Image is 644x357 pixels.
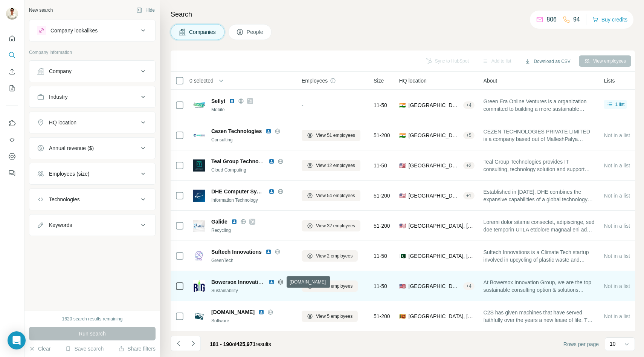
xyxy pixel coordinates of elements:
span: Galide [211,218,227,225]
div: Company lookalikes [50,27,98,34]
span: [GEOGRAPHIC_DATA], [US_STATE] [409,222,475,230]
div: Recycling [211,227,293,234]
span: Teal Group Technologies provides IT consulting, technology solution and support services for smal... [484,158,595,173]
div: Cloud Computing [211,167,293,173]
span: Sellyt [211,97,225,105]
img: Logo of DHE Computer Systems [193,190,205,202]
button: View 32 employees [302,220,360,231]
img: LinkedIn logo [266,249,272,255]
button: Hide [131,5,160,16]
span: At Bowersox Innovation Group, we are the top sustainable consulting option & solutions provider i... [484,279,595,294]
span: Suftech Innovations [211,248,262,256]
span: [DOMAIN_NAME] [211,308,255,316]
span: View 2 employees [316,253,353,259]
div: + 1 [463,192,475,199]
div: Technologies [49,196,80,203]
button: View 5 employees [302,311,358,322]
div: Annual revenue ($) [49,144,94,152]
img: Logo of Bowersox Innovation Group [193,280,205,292]
button: Employees (size) [29,165,155,183]
span: DHE Computer Systems [211,188,265,195]
button: Use Surfe on LinkedIn [6,116,18,130]
button: View 51 employees [302,130,360,141]
span: results [210,341,271,347]
button: Use Surfe API [6,133,18,147]
span: View 32 employees [316,222,355,229]
span: 🇺🇸 [399,192,406,199]
img: Logo of Teal Group Technologies [193,159,205,172]
img: Logo of c2s.lk [193,310,205,322]
button: Share filters [118,345,156,352]
span: About [484,77,497,84]
span: [GEOGRAPHIC_DATA], [US_STATE] [409,192,460,199]
span: 🇱🇰 [399,313,406,320]
span: View 3 employees [316,283,353,290]
span: Not in a list [604,223,630,229]
span: Lists [604,77,615,84]
div: Information Technology [211,197,293,204]
button: Company [29,62,155,80]
img: LinkedIn logo [269,158,275,164]
span: 🇵🇰 [399,252,406,260]
button: My lists [6,81,18,95]
span: 51-200 [374,192,390,199]
div: New search [29,7,53,14]
img: LinkedIn logo [231,219,237,225]
span: Teal Group Technologies [211,158,274,164]
span: 0 selected [189,77,214,84]
span: Suftech Innovations is a Climate Tech startup involved in upcycling of plastic waste and creating... [484,248,595,264]
div: + 4 [463,283,475,290]
button: View 3 employees [302,280,358,292]
span: Rows per page [563,340,599,348]
span: 51-200 [374,132,390,139]
span: 🇺🇸 [399,222,406,230]
img: LinkedIn logo [266,128,272,134]
span: Loremi dolor sitame consectet, adipiscinge, sed doe temporin UTLA etdolore magnaal eni admi venia... [484,218,595,233]
p: Company information [29,49,156,56]
p: 94 [573,15,580,24]
div: Company [49,67,72,75]
div: Mobile [211,106,293,113]
img: Logo of Galide [193,220,205,232]
img: LinkedIn logo [229,98,235,104]
span: 425,971 [237,341,256,347]
span: Established in [DATE], DHE combines the expansive capabilities of a global technology provider wi... [484,188,595,203]
div: + 4 [463,102,475,109]
button: Navigate to previous page [171,336,186,351]
div: Consulting [211,136,293,143]
div: 1620 search results remaining [62,316,123,322]
div: Sustainability [211,287,293,294]
span: Green Era Online Ventures is a organization committed to building a more sustainable future. We b... [484,98,595,113]
button: Navigate to next page [186,336,201,351]
div: GreenTech [211,257,293,264]
span: View 51 employees [316,132,355,139]
img: Avatar [6,8,18,20]
button: Enrich CSV [6,65,18,78]
button: View 12 employees [302,160,360,171]
span: 🇺🇸 [399,282,406,290]
span: 11-50 [374,282,387,290]
button: View 2 employees [302,250,358,262]
span: 51-200 [374,313,390,320]
div: Keywords [49,221,72,229]
span: 51-200 [374,222,390,230]
span: 🇺🇸 [399,162,406,169]
span: - [302,102,304,108]
div: Industry [49,93,68,101]
button: Technologies [29,190,155,208]
div: HQ location [49,119,76,126]
img: Logo of Cezen Technologies [193,129,205,141]
span: People [247,28,264,36]
img: Logo of Suftech Innovations [193,250,205,262]
button: Dashboard [6,150,18,163]
span: [GEOGRAPHIC_DATA], [US_STATE] [409,162,460,169]
button: Company lookalikes [29,21,155,40]
span: 181 - 190 [210,341,232,347]
span: Not in a list [604,193,630,199]
div: Open Intercom Messenger [8,331,26,349]
img: LinkedIn logo [258,309,264,315]
span: 11-50 [374,162,387,169]
button: Feedback [6,166,18,180]
p: 10 [610,340,616,348]
span: [GEOGRAPHIC_DATA], [GEOGRAPHIC_DATA] [409,252,475,260]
